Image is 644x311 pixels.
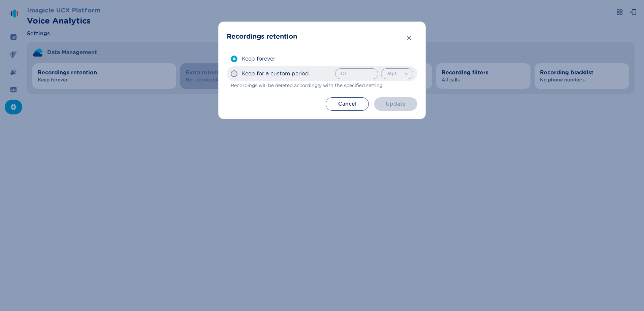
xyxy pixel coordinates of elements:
span: Keep for a custom period [241,70,309,78]
button: Cancel [326,97,369,111]
button: Update [374,97,417,111]
header: Recordings retention [227,30,417,43]
button: Close [402,31,416,45]
span: Keep forever [241,55,275,63]
span: Recordings will be deleted accordingly with the specified setting. [231,82,417,89]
